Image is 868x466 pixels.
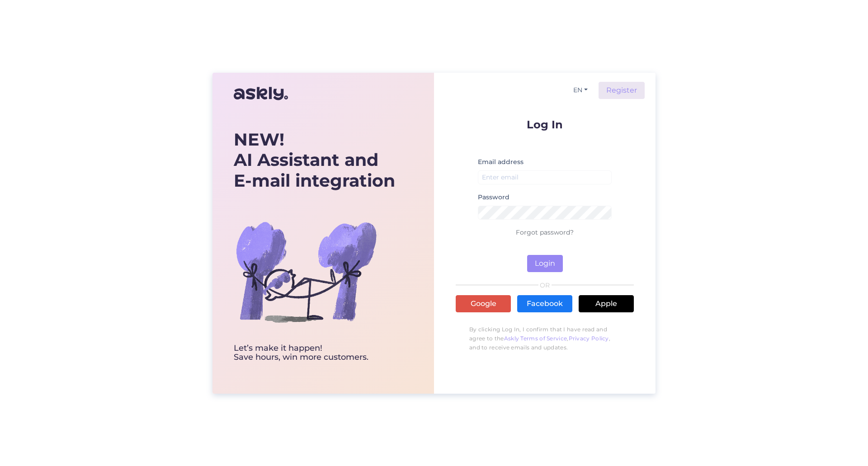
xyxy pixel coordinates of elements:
[569,335,609,342] a: Privacy Policy
[456,295,511,312] a: Google
[234,344,395,362] div: Let’s make it happen! Save hours, win more customers.
[456,320,634,357] p: By clicking Log In, I confirm that I have read and agree to the , , and to receive emails and upd...
[478,193,509,202] label: Password
[234,199,378,344] img: bg-askly
[234,129,284,150] b: NEW!
[478,170,612,184] input: Enter email
[579,295,634,312] a: Apple
[234,83,288,104] img: Askly
[234,129,395,191] div: AI Assistant and E-mail integration
[504,335,567,342] a: Askly Terms of Service
[456,119,634,130] p: Log In
[517,295,572,312] a: Facebook
[527,255,563,272] button: Login
[516,228,574,236] a: Forgot password?
[478,157,524,167] label: Email address
[599,82,645,99] a: Register
[538,282,552,288] span: OR
[570,84,591,97] button: EN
